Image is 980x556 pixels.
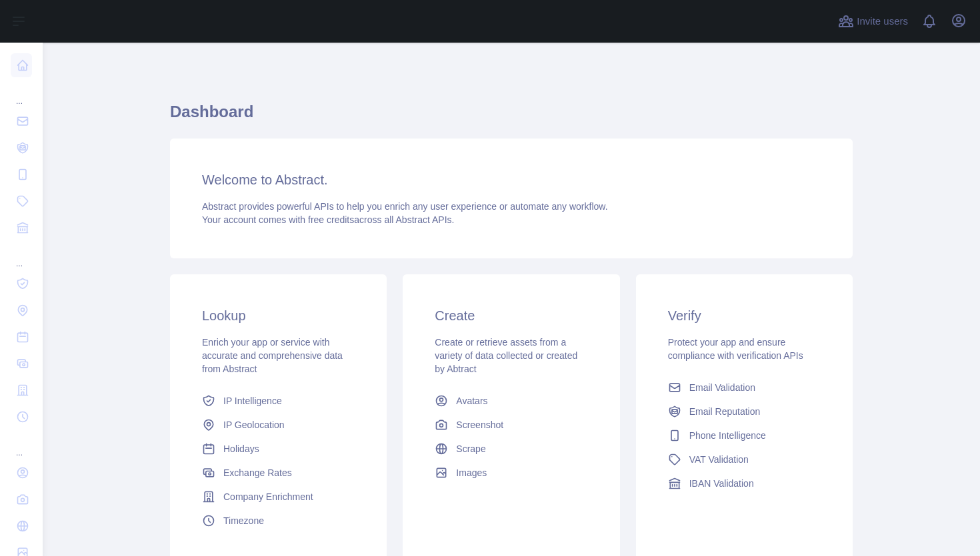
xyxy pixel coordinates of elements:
[197,509,360,533] a: Timezone
[663,400,826,423] a: Email Reputation
[197,389,360,413] a: IP Intelligence
[11,80,32,107] div: ...
[308,214,354,225] span: free credits
[689,477,754,490] span: IBAN Validation
[689,429,766,442] span: Phone Intelligence
[689,381,755,394] span: Email Validation
[202,214,454,225] span: Your account comes with across all Abstract APIs.
[202,306,355,325] h3: Lookup
[11,242,32,269] div: ...
[170,101,853,133] h1: Dashboard
[857,14,908,29] span: Invite users
[689,405,761,418] span: Email Reputation
[223,394,282,408] span: IP Intelligence
[429,437,593,461] a: Scrape
[223,466,292,479] span: Exchange Rates
[223,442,259,455] span: Holidays
[223,514,264,527] span: Timezone
[429,461,593,485] a: Images
[197,413,360,437] a: IP Geolocation
[197,485,360,509] a: Company Enrichment
[429,413,593,437] a: Screenshot
[663,376,826,400] a: Email Validation
[202,170,821,189] h3: Welcome to Abstract.
[11,431,32,458] div: ...
[435,337,577,374] span: Create or retrieve assets from a variety of data collected or created by Abtract
[456,394,487,408] span: Avatars
[223,490,313,503] span: Company Enrichment
[197,437,360,461] a: Holidays
[663,471,826,495] a: IBAN Validation
[456,466,487,479] span: Images
[435,306,587,325] h3: Create
[456,418,503,431] span: Screenshot
[429,389,593,413] a: Avatars
[223,418,285,431] span: IP Geolocation
[202,337,343,374] span: Enrich your app or service with accurate and comprehensive data from Abstract
[835,11,911,32] button: Invite users
[663,423,826,447] a: Phone Intelligence
[689,453,749,466] span: VAT Validation
[456,442,485,455] span: Scrape
[663,447,826,471] a: VAT Validation
[202,201,608,212] span: Abstract provides powerful APIs to help you enrich any user experience or automate any workflow.
[668,337,803,361] span: Protect your app and ensure compliance with verification APIs
[668,306,821,325] h3: Verify
[197,461,360,485] a: Exchange Rates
